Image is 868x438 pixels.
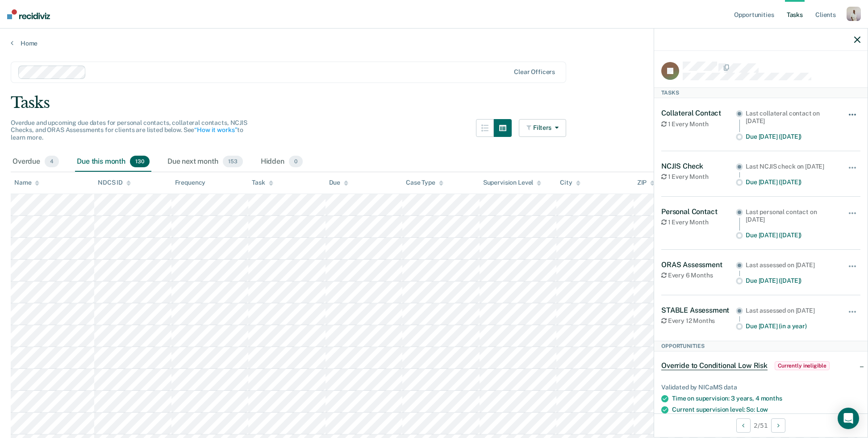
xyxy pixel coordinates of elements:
div: Due [DATE] (in a year) [746,322,835,330]
div: Due [DATE] ([DATE]) [746,133,835,140]
div: Due next month [166,152,245,172]
div: Every 6 Months [661,272,736,279]
div: 1 Every Month [661,173,736,181]
div: Task [252,179,273,186]
div: STABLE Assessment [661,306,736,314]
a: Home [11,39,857,47]
button: Previous Client [736,418,751,433]
div: Due [DATE] ([DATE]) [746,178,835,186]
div: 2 / 51 [654,413,868,437]
span: Overdue and upcoming due dates for personal contacts, collateral contacts, NCJIS Checks, and ORAS... [11,119,247,141]
div: Frequency [175,179,206,186]
div: Tasks [654,87,868,98]
div: Last personal contact on [DATE] [746,208,835,223]
span: Low [756,406,768,413]
button: Filters [519,119,566,137]
div: NDCS ID [98,179,131,186]
div: Name [14,179,39,186]
div: Collateral Contact [661,109,736,117]
div: Last assessed on [DATE] [746,261,835,269]
div: ZIP [637,179,655,186]
div: Due this month [75,152,151,172]
div: Last collateral contact on [DATE] [746,110,835,125]
div: Overdue [11,152,61,172]
span: 0 [289,156,303,167]
span: Override to Conditional Low Risk [661,361,768,370]
span: months [761,395,782,402]
span: 153 [223,156,243,167]
div: Tasks [11,94,857,112]
div: Last NCJIS check on [DATE] [746,163,835,170]
div: Opportunities [654,341,868,351]
img: Recidiviz [7,9,50,19]
div: 1 Every Month [661,120,736,128]
div: Due [DATE] ([DATE]) [746,277,835,285]
div: City [560,179,580,186]
div: Hidden [259,152,305,172]
div: Personal Contact [661,207,736,216]
div: Supervision Level [483,179,542,186]
div: Open Intercom Messenger [838,408,859,429]
div: Override to Conditional Low RiskCurrently ineligible [654,351,868,380]
button: Next Client [771,418,785,433]
span: 4 [45,156,59,167]
a: “How it works” [194,126,237,133]
div: Every 12 Months [661,317,736,325]
div: Due [DATE] ([DATE]) [746,231,835,239]
span: Currently ineligible [775,361,830,370]
div: Last assessed on [DATE] [746,307,835,314]
div: Case Type [406,179,443,186]
div: 1 Every Month [661,219,736,226]
div: Clear officers [514,68,555,76]
div: Current supervision level: So: [672,406,860,413]
div: Time on supervision: 3 years, 4 [672,395,860,402]
div: Due [329,179,349,186]
span: 130 [130,156,150,167]
div: NCJIS Check [661,162,736,170]
div: ORAS Assessment [661,260,736,269]
div: Validated by NICaMS data [661,384,860,391]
